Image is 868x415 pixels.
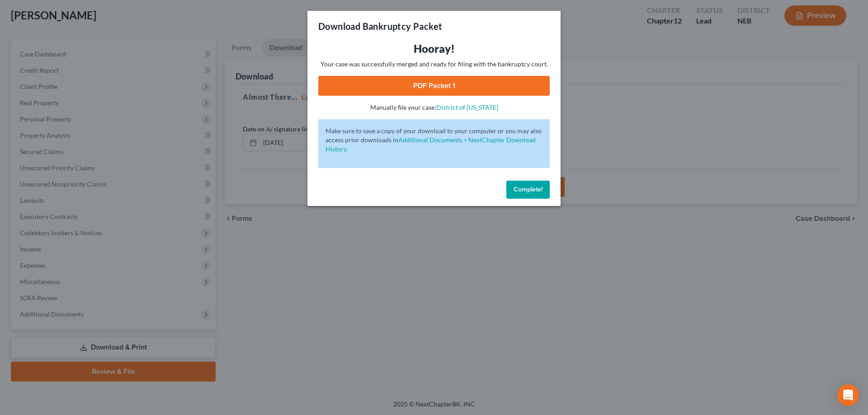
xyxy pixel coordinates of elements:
p: Manually file your case: [318,103,550,112]
a: PDF Packet 1 [318,76,550,96]
a: Additional Documents > NextChapter Download History. [325,136,536,153]
h3: Download Bankruptcy Packet [318,20,442,33]
p: Your case was successfully merged and ready for filing with the bankruptcy court. [318,60,550,69]
span: Complete! [514,186,542,193]
a: District of [US_STATE] [436,103,498,111]
p: Make sure to save a copy of your download to your computer or you may also access prior downloads in [325,126,542,154]
div: Open Intercom Messenger [837,384,859,406]
button: Complete! [506,181,550,199]
h3: Hooray! [318,42,550,56]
